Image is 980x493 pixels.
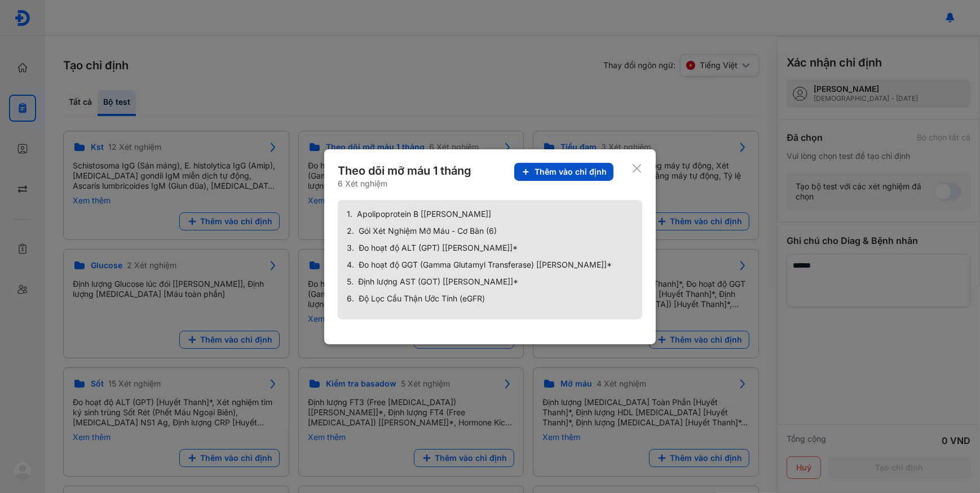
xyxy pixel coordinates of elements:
[359,294,485,304] span: Độ Lọc Cầu Thận Ước Tính (eGFR)
[338,163,474,179] div: Theo dõi mỡ máu 1 tháng
[359,260,612,270] span: Đo hoạt độ GGT (Gamma Glutamyl Transferase) [[PERSON_NAME]]*
[347,260,354,270] span: 4.
[359,243,518,253] span: Đo hoạt độ ALT (GPT) [[PERSON_NAME]]*
[514,163,613,181] button: Thêm vào chỉ định
[357,209,491,219] span: Apolipoprotein B [[PERSON_NAME]]
[347,243,354,253] span: 3.
[347,226,354,236] span: 2.
[359,226,497,236] span: Gói Xét Nghiệm Mỡ Máu - Cơ Bản (6)
[338,179,474,189] div: 6 Xét nghiệm
[358,277,518,287] span: Định lượng AST (GOT) [[PERSON_NAME]]*
[347,209,352,219] span: 1.
[347,294,354,304] span: 6.
[347,277,354,287] span: 5.
[535,167,607,177] span: Thêm vào chỉ định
